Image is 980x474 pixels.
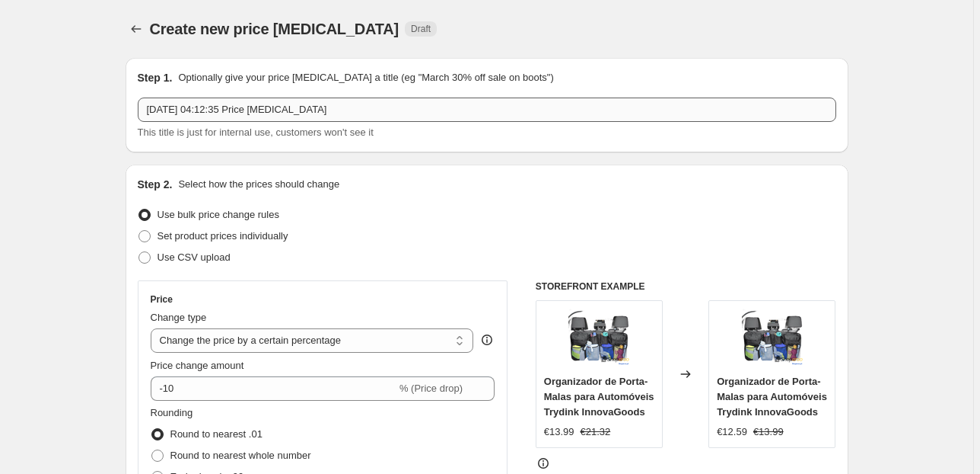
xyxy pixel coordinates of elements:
div: €13.99 [544,424,574,440]
img: organizador-de-porta-malas-para-automoveis-trydink-innovagoods-603_80x.webp [568,309,629,370]
img: organizador-de-porta-malas-para-automoveis-trydink-innovagoods-603_80x.webp [742,309,803,370]
h2: Step 1. [138,70,173,85]
span: Change type [151,312,207,323]
span: Draft [411,23,431,35]
p: Optionally give your price [MEDICAL_DATA] a title (eg "March 30% off sale on boots") [178,70,553,85]
input: 30% off holiday sale [138,98,836,122]
input: -15 [151,376,396,401]
span: % (Price drop) [399,383,463,394]
div: help [479,332,495,347]
span: Set product prices individually [157,230,288,242]
span: Price change amount [151,360,244,371]
h2: Step 2. [138,177,173,192]
span: This title is just for internal use, customers won't see it [138,127,374,138]
span: Use bulk price change rules [157,209,279,220]
span: Organizador de Porta-Malas para Automóveis Trydink InnovaGoods [717,376,827,418]
span: Rounding [151,407,193,418]
span: Organizador de Porta-Malas para Automóveis Trydink InnovaGoods [544,376,654,418]
button: Price change jobs [126,18,147,40]
span: Use CSV upload [157,251,231,263]
p: Select how the prices should change [178,177,339,192]
span: Round to nearest whole number [170,450,311,461]
div: €12.59 [717,424,747,440]
h3: Price [151,293,173,306]
h6: STOREFRONT EXAMPLE [536,280,836,293]
strike: €21.32 [581,424,611,440]
strike: €13.99 [753,424,784,440]
span: Round to nearest .01 [170,428,262,440]
span: Create new price [MEDICAL_DATA] [150,21,399,37]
